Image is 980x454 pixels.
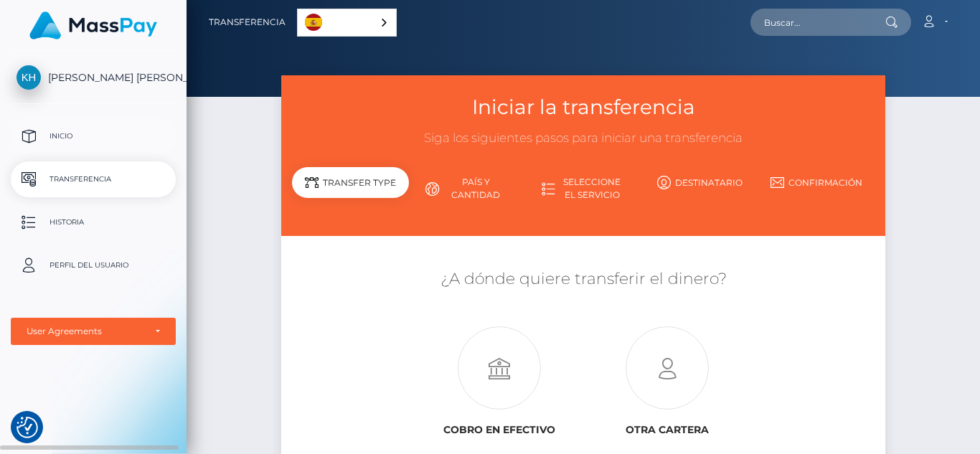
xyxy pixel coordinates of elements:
[17,169,170,190] p: Transferencia
[409,170,525,207] a: País y cantidad
[297,9,397,37] aside: Language selected: Español
[11,71,176,84] span: [PERSON_NAME] [PERSON_NAME]
[11,247,176,283] a: Perfil del usuario
[11,204,176,240] a: Historia
[17,417,38,438] img: Revisit consent button
[292,268,875,290] h5: ¿A dónde quiere transferir el dinero?
[27,326,144,337] div: User Agreements
[209,7,286,37] a: Transferencia
[641,170,758,195] a: Destinatario
[426,424,573,436] h6: Cobro en efectivo
[11,318,176,345] button: User Agreements
[29,11,157,39] img: MassPay
[17,126,170,147] p: Inicio
[17,417,38,438] button: Consent Preferences
[292,93,875,121] h3: Iniciar la transferencia
[750,9,885,36] input: Buscar...
[292,170,408,207] a: Tipo de transferencia
[292,130,875,147] h3: Siga los siguientes pasos para iniciar una transferencia
[292,167,408,198] div: Transfer Type
[758,170,874,195] a: Confirmación
[594,424,740,436] h6: Otra cartera
[525,170,641,207] a: Seleccione el servicio
[298,9,396,36] a: Español
[17,255,170,276] p: Perfil del usuario
[17,212,170,233] p: Historia
[297,9,397,37] div: Language
[11,161,176,197] a: Transferencia
[11,118,176,154] a: Inicio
